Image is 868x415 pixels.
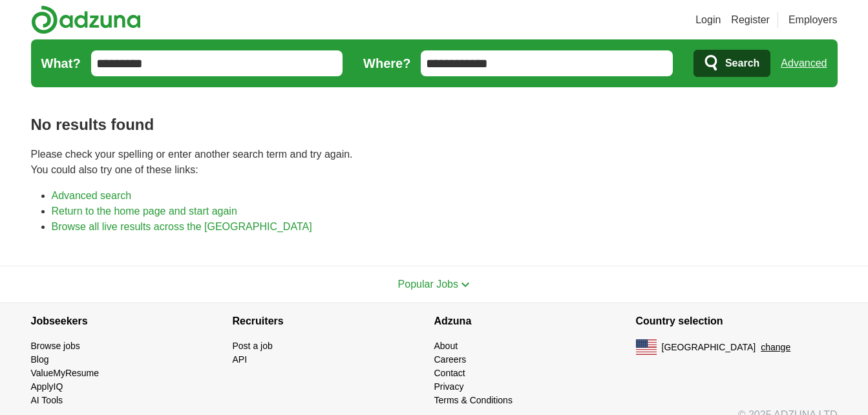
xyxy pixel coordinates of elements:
[434,368,465,378] a: Contact
[725,50,759,76] span: Search
[695,12,721,28] a: Login
[693,50,770,77] button: Search
[461,282,470,288] img: toggle icon
[761,341,790,354] button: change
[363,54,410,73] label: Where?
[731,12,770,28] a: Register
[434,395,513,405] a: Terms & Conditions
[434,381,464,392] a: Privacy
[31,341,80,351] a: Browse jobs
[52,190,132,201] a: Advanced search
[52,206,237,217] a: Return to the home page and start again
[31,147,838,178] p: Please check your spelling or enter another search term and try again. You could also try one of ...
[52,221,312,232] a: Browse all live results across the [GEOGRAPHIC_DATA]
[233,341,273,351] a: Post a job
[31,381,63,392] a: ApplyIQ
[434,354,467,365] a: Careers
[434,341,458,351] a: About
[781,50,827,76] a: Advanced
[41,54,81,73] label: What?
[31,354,49,365] a: Blog
[31,5,141,34] img: Adzuna logo
[636,303,838,339] h4: Country selection
[636,339,657,355] img: US flag
[233,354,248,365] a: API
[662,341,756,354] span: [GEOGRAPHIC_DATA]
[31,113,838,136] h1: No results found
[31,368,100,378] a: ValueMyResume
[398,279,458,290] span: Popular Jobs
[789,12,838,28] a: Employers
[31,395,63,405] a: AI Tools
